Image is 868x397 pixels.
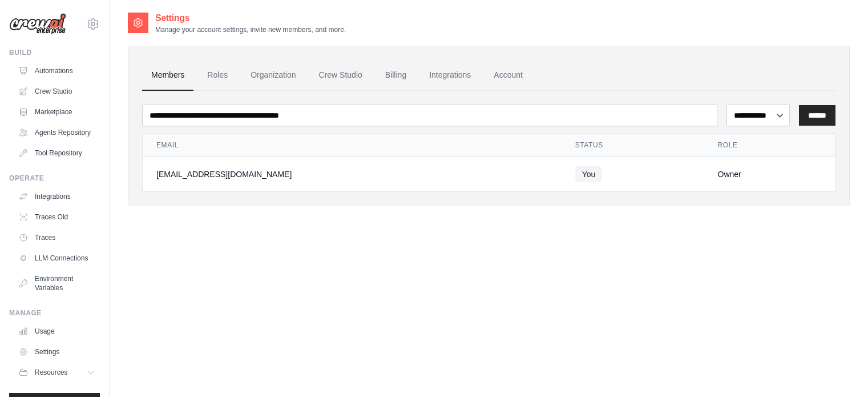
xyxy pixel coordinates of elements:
span: You [575,166,603,182]
a: Environment Variables [14,270,100,297]
a: Organization [241,60,305,91]
a: Traces Old [14,208,100,226]
a: Roles [198,60,237,91]
a: Crew Studio [14,82,100,101]
a: Billing [376,60,415,91]
a: Traces [14,228,100,247]
div: Owner [718,169,822,180]
a: Agents Repository [14,123,100,142]
div: [EMAIL_ADDRESS][DOMAIN_NAME] [156,169,548,180]
a: Integrations [14,187,100,206]
a: Tool Repository [14,144,100,162]
a: Automations [14,62,100,80]
th: Status [562,134,704,157]
a: Account [485,60,532,91]
p: Manage your account settings, invite new members, and more. [155,25,346,34]
h2: Settings [155,11,346,25]
th: Email [143,134,562,157]
div: Build [9,48,100,57]
th: Role [704,134,835,157]
a: Crew Studio [310,60,372,91]
a: Usage [14,322,100,340]
a: Integrations [420,60,480,91]
a: Members [142,60,193,91]
button: Resources [14,363,100,382]
span: Resources [35,368,67,377]
a: Marketplace [14,103,100,121]
a: Settings [14,343,100,361]
img: Logo [9,13,66,35]
div: Operate [9,174,100,183]
a: LLM Connections [14,249,100,267]
div: Manage [9,308,100,318]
